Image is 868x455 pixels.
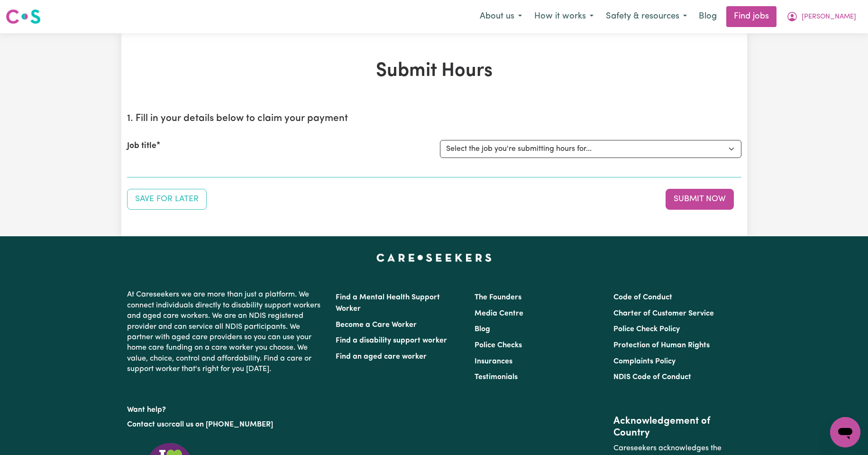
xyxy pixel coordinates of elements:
[127,60,741,83] h1: Submit Hours
[475,342,522,349] a: Police Checks
[6,6,41,28] a: Careseekers logo
[726,6,777,27] a: Find jobs
[336,321,417,329] a: Become a Care Worker
[336,294,440,313] a: Find a Mental Health Support Worker
[613,325,680,333] a: Police Check Policy
[127,286,324,378] p: At Careseekers we are more than just a platform. We connect individuals directly to disability su...
[666,189,734,210] button: Submit your job report
[802,12,856,22] span: [PERSON_NAME]
[475,294,521,301] a: The Founders
[336,353,427,361] a: Find an aged care worker
[127,140,156,152] label: Job title
[475,325,490,333] a: Blog
[474,7,528,27] button: About us
[127,113,741,125] h2: 1. Fill in your details below to claim your payment
[830,417,860,447] iframe: Button to launch messaging window
[613,310,714,317] a: Charter of Customer Service
[376,253,492,261] a: Careseekers home page
[693,6,722,27] a: Blog
[127,401,324,415] p: Want help?
[780,7,862,27] button: My Account
[613,416,741,439] h2: Acknowledgement of Country
[172,421,273,428] a: call us on [PHONE_NUMBER]
[613,294,672,301] a: Code of Conduct
[613,358,676,365] a: Complaints Policy
[528,7,600,27] button: How it works
[600,7,693,27] button: Safety & resources
[475,373,518,381] a: Testimonials
[127,416,324,434] p: or
[127,421,164,428] a: Contact us
[475,358,512,365] a: Insurances
[127,189,207,210] button: Save your job report
[336,337,447,344] a: Find a disability support worker
[613,373,691,381] a: NDIS Code of Conduct
[613,342,710,349] a: Protection of Human Rights
[6,8,41,25] img: Careseekers logo
[475,310,523,317] a: Media Centre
